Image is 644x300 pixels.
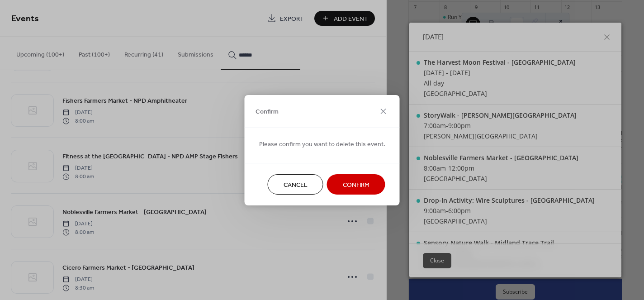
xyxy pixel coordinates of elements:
span: Cancel [284,180,308,190]
span: Confirm [256,107,279,117]
span: Please confirm you want to delete this event. [259,139,385,149]
span: Confirm [343,180,369,190]
button: Cancel [268,174,323,195]
button: Confirm [327,174,385,195]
